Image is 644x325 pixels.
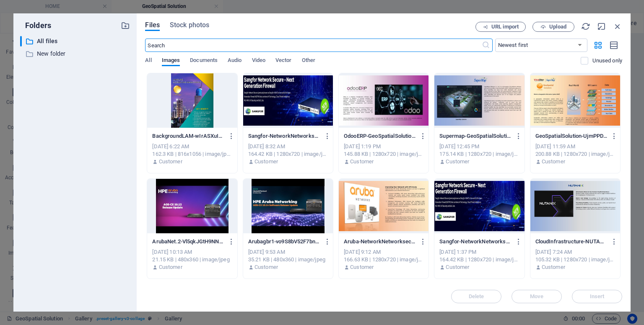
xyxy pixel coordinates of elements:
p: All files [37,36,115,46]
span: Vector [275,55,292,67]
p: Aruba-NetworkNetworksecurity-3MQ_04yh42gOl-FkkdEOgg.jpg [344,238,416,245]
p: Displays only files that are not in use on the website. Files added during this session can still... [592,57,622,64]
div: ​ [20,36,22,46]
span: Upload [549,24,566,29]
span: Documents [190,55,218,67]
div: 164.42 KB | 1280x720 | image/jpeg [439,256,519,263]
div: 166.63 KB | 1280x720 | image/jpeg [344,256,423,263]
p: ArubaNet.2-Vl5qkJGtH9NNFBgdwc95SQ.jpg [152,238,224,245]
p: Customer [446,158,469,165]
div: 200.88 KB | 1280x720 | image/jpeg [535,150,615,158]
p: Customer [542,158,565,165]
div: [DATE] 1:37 PM [439,248,519,256]
p: Customer [350,263,374,271]
div: 162.3 KB | 816x1056 | image/jpeg [152,150,232,158]
button: Upload [532,22,574,32]
input: Search [145,39,481,52]
div: 35.21 KB | 480x360 | image/jpeg [248,256,328,263]
span: Audio [228,55,241,67]
div: [DATE] 10:13 AM [152,248,232,256]
p: Supermap-GeoSpatialSolutionERP-RpNtXLJOI4DscPVffbyHiQ.jpg [439,132,512,140]
p: Customer [159,263,182,271]
div: [DATE] 11:59 AM [535,143,615,150]
p: Customer [446,263,469,271]
p: Folders [20,20,51,31]
span: Files [145,20,160,30]
p: BackgroundLAM-wIrASXuI5o3GYQnHoA08WA.jpg [152,132,224,140]
p: Customer [159,158,182,165]
span: Images [162,55,180,67]
button: URL import [475,22,526,32]
div: [DATE] 8:32 AM [248,143,328,150]
i: Create new folder [121,21,130,30]
div: [DATE] 1:19 PM [344,143,423,150]
div: New folder [20,49,130,59]
div: 21.15 KB | 480x360 | image/jpeg [152,256,232,263]
div: [DATE] 6:22 AM [152,143,232,150]
i: Minimize [597,22,606,31]
i: Close [613,22,622,31]
div: 175.14 KB | 1280x720 | image/jpeg [439,150,519,158]
p: Customer [542,263,565,271]
p: Customer [254,158,278,165]
div: [DATE] 12:45 PM [439,143,519,150]
span: All [145,55,151,67]
div: 164.42 KB | 1280x720 | image/jpeg [248,150,328,158]
p: Sangfor-NetworkNetworksecurity-zkmqxpwiEo4F8FJguNKrBg.jpg [248,132,320,140]
span: Other [302,55,315,67]
p: CloudInfrastructure-NUTANIX-06t6BWK-wkp9yT76hpoQhA.jpg [535,238,608,245]
span: Video [252,55,265,67]
div: 105.32 KB | 1280x720 | image/jpeg [535,256,615,263]
p: Customer [254,263,278,271]
div: [DATE] 9:53 AM [248,248,328,256]
p: New folder [37,49,115,59]
div: [DATE] 7:24 AM [535,248,615,256]
span: URL import [491,24,519,29]
p: OdooERP-GeoSpatialSolutionERP-JeVV7UTMnF32_G0Tk2WZqA.jpg [344,132,416,140]
p: Sangfor-NetworkNetworksecurity-JIj-XcI3XXi5Lobb38cLGw.jpg [439,238,512,245]
i: Reload [581,22,590,31]
p: Customer [350,158,374,165]
p: Arubagbr1-vo9S8bV52F7bnpFv2jTxxg.png [248,238,320,245]
div: 145.88 KB | 1280x720 | image/jpeg [344,150,423,158]
span: Stock photos [170,20,209,30]
div: [DATE] 9:12 AM [344,248,423,256]
p: GeoSpatialSolution-UjmPPDOHm8EK2wIntmaFWQ.jpg [535,132,608,140]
